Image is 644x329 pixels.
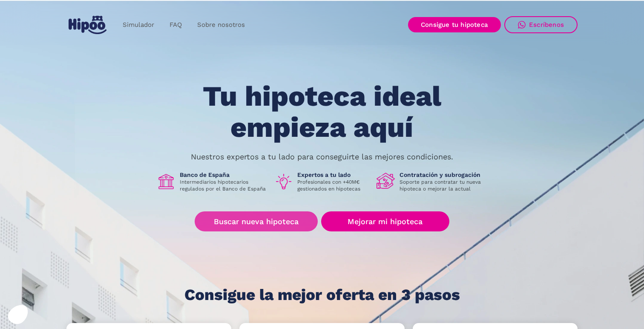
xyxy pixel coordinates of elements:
[529,21,564,29] div: Escríbenos
[190,17,253,33] a: Sobre nosotros
[184,286,460,303] h1: Consigue la mejor oferta en 3 pasos
[191,153,453,160] p: Nuestros expertos a tu lado para conseguirte las mejores condiciones.
[504,16,578,33] a: Escríbenos
[400,171,487,179] h1: Contratación y subrogación
[400,179,487,192] p: Soporte para contratar tu nueva hipoteca o mejorar la actual
[66,12,108,38] a: home
[195,211,318,231] a: Buscar nueva hipoteca
[297,171,370,179] h1: Expertos a tu lado
[161,81,483,143] h1: Tu hipoteca ideal empieza aquí
[180,179,267,192] p: Intermediarios hipotecarios regulados por el Banco de España
[180,171,267,179] h1: Banco de España
[115,17,162,33] a: Simulador
[408,17,501,32] a: Consigue tu hipoteca
[162,17,190,33] a: FAQ
[297,179,370,192] p: Profesionales con +40M€ gestionados en hipotecas
[321,211,449,231] a: Mejorar mi hipoteca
